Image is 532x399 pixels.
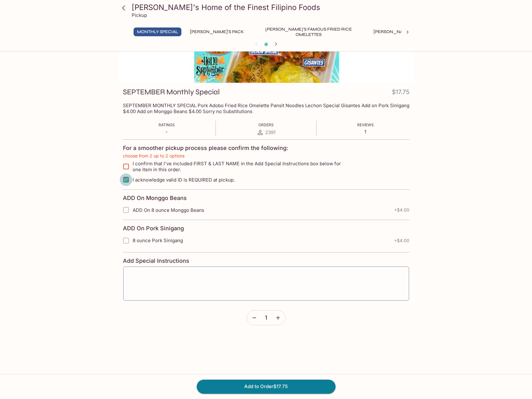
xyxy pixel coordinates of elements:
span: + $4.00 [394,207,409,212]
p: SEPTEMBER MONTHLY SPECIAL Pork Adobo Fried Rice Omelette Pansit Noodles Lechon Special Gisantes A... [123,102,409,114]
p: Pickup [132,12,147,18]
button: [PERSON_NAME]'s Famous Fried Rice Omelettes [252,27,365,36]
span: I confirm that I've included FIRST & LAST NAME in the Add Special Instructions box below for one ... [133,161,349,172]
span: Orders [258,122,274,127]
button: [PERSON_NAME]'s Mixed Plates [370,27,450,36]
button: Add to Order$17.75 [197,380,336,393]
p: - [159,129,175,135]
p: 1 [357,129,374,135]
span: ADD On 8 ounce Monggo Beans [133,207,204,213]
button: [PERSON_NAME]'s Pack [186,27,247,36]
span: 1 [265,314,267,321]
h3: [PERSON_NAME]'s Home of the Finest Filipino Foods [132,2,411,12]
span: I acknowledge valid ID is REQUIRED at pickup. [133,177,235,183]
span: 8 ounce Pork Sinigang [133,237,183,243]
button: Monthly Special [134,27,181,36]
span: Reviews [357,122,374,127]
h3: SEPTEMBER Monthly Special [123,87,220,97]
h4: ADD On Pork Sinigang [123,225,184,232]
h4: Add Special Instructions [123,257,409,264]
h4: For a smoother pickup process please confirm the following: [123,145,288,152]
span: + $4.00 [394,238,409,243]
span: 2391 [265,129,276,135]
h4: $17.75 [392,87,409,99]
span: Ratings [159,122,175,127]
p: choose from 2 up to 2 options [123,153,409,158]
h4: ADD On Monggo Beans [123,195,187,202]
